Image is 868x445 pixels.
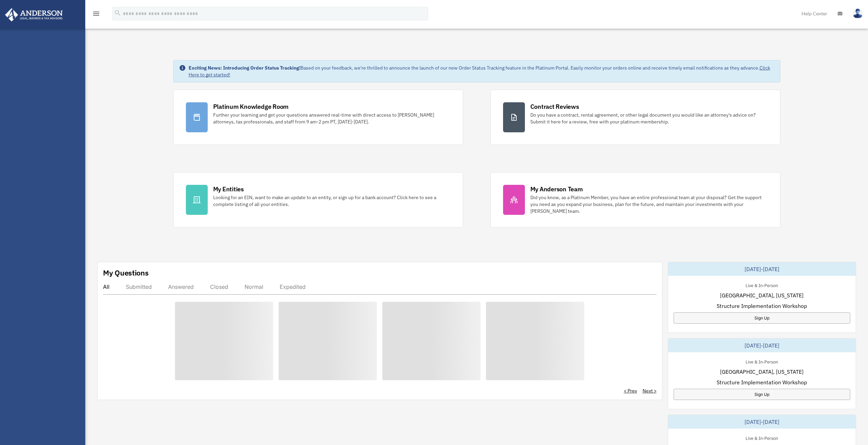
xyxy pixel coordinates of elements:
span: [GEOGRAPHIC_DATA], [US_STATE] [720,291,804,299]
span: Structure Implementation Workshop [717,378,807,386]
a: Sign Up [674,312,850,324]
div: My Questions [103,268,149,278]
div: My Entities [213,185,244,193]
a: Contract Reviews Do you have a contract, rental agreement, or other legal document you would like... [490,90,780,145]
a: menu [92,12,100,18]
div: Live & In-Person [740,358,783,365]
img: User Pic [853,9,863,18]
div: [DATE]-[DATE] [668,339,856,352]
a: Platinum Knowledge Room Further your learning and get your questions answered real-time with dire... [173,90,463,145]
div: Did you know, as a Platinum Member, you have an entire professional team at your disposal? Get th... [530,194,768,214]
div: All [103,283,109,290]
a: My Anderson Team Did you know, as a Platinum Member, you have an entire professional team at your... [490,172,780,227]
span: [GEOGRAPHIC_DATA], [US_STATE] [720,368,804,376]
i: menu [92,10,100,18]
div: Expedited [280,283,306,290]
i: search [114,9,121,17]
a: Sign Up [674,389,850,400]
div: Normal [245,283,263,290]
div: Live & In-Person [740,281,783,288]
a: Click Here to get started! [189,65,770,78]
div: Contract Reviews [530,102,579,111]
div: Further your learning and get your questions answered real-time with direct access to [PERSON_NAM... [213,112,451,125]
div: Live & In-Person [740,434,783,441]
div: My Anderson Team [530,185,583,193]
div: [DATE]-[DATE] [668,415,856,429]
span: Structure Implementation Workshop [717,302,807,310]
a: Next > [643,387,657,394]
div: Do you have a contract, rental agreement, or other legal document you would like an attorney's ad... [530,112,768,125]
img: Anderson Advisors Platinum Portal [3,8,65,21]
div: Submitted [126,283,152,290]
div: Based on your feedback, we're thrilled to announce the launch of our new Order Status Tracking fe... [189,64,775,78]
strong: Exciting News: Introducing Order Status Tracking! [189,65,300,71]
a: < Prev [624,387,637,394]
div: Closed [210,283,228,290]
div: Platinum Knowledge Room [213,102,289,111]
div: [DATE]-[DATE] [668,262,856,276]
div: Answered [168,283,194,290]
a: My Entities Looking for an EIN, want to make an update to an entity, or sign up for a bank accoun... [173,172,463,227]
div: Looking for an EIN, want to make an update to an entity, or sign up for a bank account? Click her... [213,194,451,208]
